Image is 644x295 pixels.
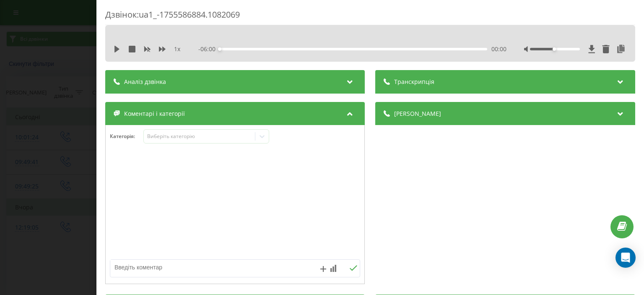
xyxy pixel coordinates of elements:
[199,45,220,53] span: - 06:00
[124,78,166,86] span: Аналіз дзвінка
[124,110,185,118] span: Коментарі і категорії
[105,9,635,25] div: Дзвінок : ua1_-1755586884.1082069
[218,47,222,51] div: Accessibility label
[553,47,556,51] div: Accessibility label
[615,248,636,268] div: Open Intercom Messenger
[147,133,252,140] div: Виберіть категорію
[395,110,441,118] span: [PERSON_NAME]
[174,45,180,53] span: 1 x
[491,45,506,53] span: 00:00
[110,133,143,139] h4: Категорія :
[395,78,435,86] span: Транскрипція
